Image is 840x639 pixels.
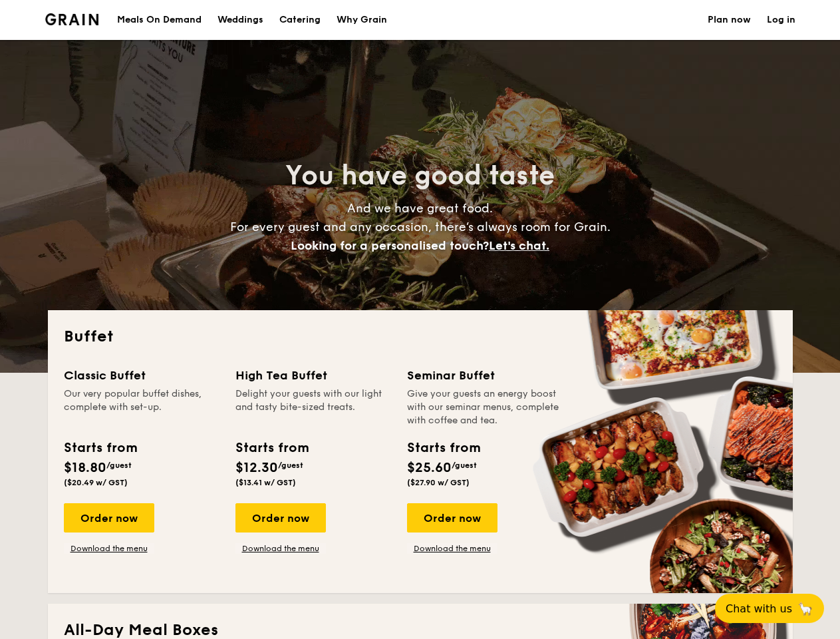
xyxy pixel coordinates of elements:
[235,438,308,458] div: Starts from
[64,478,128,487] span: ($20.49 w/ GST)
[726,602,792,615] span: Chat with us
[64,503,154,532] div: Order now
[407,366,563,385] div: Seminar Buffet
[235,460,278,476] span: $12.30
[285,160,555,192] span: You have good taste
[407,460,452,476] span: $25.60
[489,238,549,253] span: Let's chat.
[45,13,99,25] img: Grain
[407,503,497,532] div: Order now
[64,460,106,476] span: $18.80
[715,594,824,623] button: Chat with us🦙
[235,503,326,532] div: Order now
[407,438,480,458] div: Starts from
[64,326,777,347] h2: Buffet
[407,543,497,554] a: Download the menu
[407,478,470,487] span: ($27.90 w/ GST)
[45,13,99,25] a: Logotype
[230,201,611,253] span: And we have great food. For every guest and any occasion, there’s always room for Grain.
[452,461,477,470] span: /guest
[291,238,489,253] span: Looking for a personalised touch?
[235,543,326,554] a: Download the menu
[64,543,154,554] a: Download the menu
[235,478,296,487] span: ($13.41 w/ GST)
[278,461,303,470] span: /guest
[407,387,563,427] div: Give your guests an energy boost with our seminar menus, complete with coffee and tea.
[64,366,219,385] div: Classic Buffet
[64,438,136,458] div: Starts from
[797,601,813,616] span: 🦙
[235,366,391,385] div: High Tea Buffet
[235,387,391,427] div: Delight your guests with our light and tasty bite-sized treats.
[64,387,219,427] div: Our very popular buffet dishes, complete with set-up.
[106,461,132,470] span: /guest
